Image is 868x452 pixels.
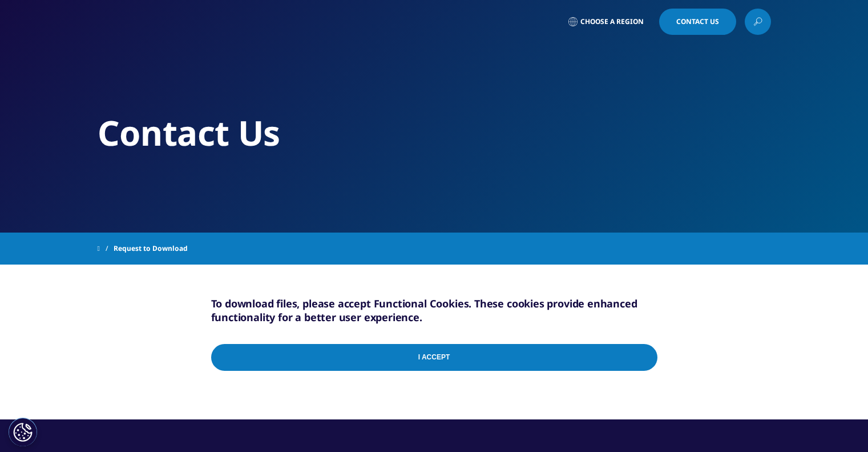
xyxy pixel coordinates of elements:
h5: To download files, please accept Functional Cookies. These cookies provide enhanced functionality... [211,297,657,324]
h2: Contact Us [98,111,771,154]
span: Choose a Region [580,17,644,26]
span: Contact Us [676,18,719,25]
button: Cookie 設定 [9,418,37,446]
span: Request to Download [114,238,188,259]
input: I Accept [211,344,657,371]
a: Contact Us [659,9,736,35]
